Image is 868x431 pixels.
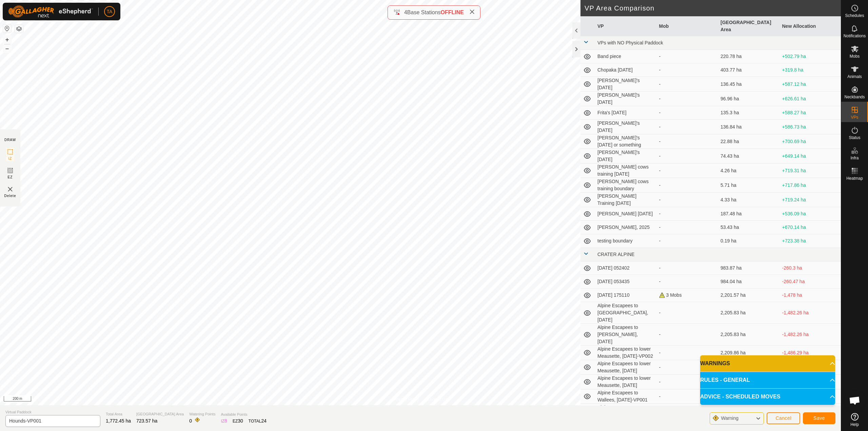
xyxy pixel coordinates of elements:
div: - [659,109,715,116]
span: Available Points [221,412,267,417]
td: Alpine Escapees to lower Meausette, [DATE]-VP002 [595,346,656,360]
span: 1,772.45 ha [106,418,131,424]
td: [PERSON_NAME] [DATE] [595,207,656,221]
td: +717.86 ha [780,178,841,193]
td: Alpine Escapees to Wallees, [DATE] [595,404,656,418]
td: +588.27 ha [780,106,841,120]
td: 0.19 ha [718,234,780,248]
div: - [659,53,715,60]
td: 220.78 ha [718,50,780,63]
span: [GEOGRAPHIC_DATA] Area [136,411,184,417]
div: - [659,309,715,316]
td: 984.04 ha [718,275,780,289]
span: Neckbands [844,95,865,99]
td: [PERSON_NAME] cows training boundary [595,178,656,193]
td: -1,482.26 ha [780,302,841,324]
td: +719.31 ha [780,163,841,178]
span: Mobs [850,54,860,58]
td: testing boundary [595,234,656,248]
div: - [659,378,715,386]
div: - [659,210,715,217]
div: - [659,66,715,74]
span: OFFLINE [441,9,464,15]
p-accordion-header: RULES - GENERAL [700,372,835,388]
td: [PERSON_NAME]'s [DATE] [595,120,656,134]
td: Alpine Escapees to Wallees, [DATE]-VP001 [595,389,656,404]
td: Frita's [DATE] [595,106,656,120]
span: 30 [238,418,243,424]
span: 24 [261,418,267,424]
button: + [3,36,11,44]
td: -260.3 ha [780,261,841,275]
td: 74.43 ha [718,149,780,163]
span: Cancel [775,415,791,421]
span: Save [813,415,825,421]
span: Warning [721,415,738,421]
td: +586.73 ha [780,120,841,134]
span: Infra [850,156,859,160]
span: Virtual Paddock [5,409,100,415]
a: Privacy Policy [394,396,419,403]
span: Animals [847,75,862,79]
td: +700.69 ha [780,134,841,149]
td: 136.84 ha [718,120,780,134]
td: +319.8 ha [780,63,841,77]
img: VP [6,185,14,193]
td: 22.88 ha [718,134,780,149]
td: +719.24 ha [780,193,841,207]
span: Help [850,423,859,427]
td: Alpine Escapees to [PERSON_NAME], [DATE] [595,324,656,346]
td: [PERSON_NAME], 2025 [595,221,656,234]
div: - [659,349,715,356]
td: -1,482.26 ha [780,324,841,346]
td: 403.77 ha [718,63,780,77]
span: VPs [851,115,858,119]
div: - [659,224,715,231]
td: 187.48 ha [718,207,780,221]
td: 2,209.86 ha [718,346,780,360]
td: 4.26 ha [718,163,780,178]
td: 53.43 ha [718,221,780,234]
td: [DATE] 175110 [595,289,656,302]
td: +723.38 ha [780,234,841,248]
div: - [659,182,715,189]
td: 96.96 ha [718,92,780,106]
div: DRAW [4,137,16,142]
a: Open chat [845,390,865,411]
div: - [659,278,715,285]
a: Contact Us [427,396,447,403]
td: Alpine Escapees to [GEOGRAPHIC_DATA], [DATE] [595,302,656,324]
td: 2,205.83 ha [718,324,780,346]
div: EZ [233,417,243,425]
td: -260.47 ha [780,275,841,289]
td: [PERSON_NAME]'s [DATE] or something [595,134,656,149]
td: +626.61 ha [780,92,841,106]
td: [PERSON_NAME] Training [DATE] [595,193,656,207]
span: Heatmap [846,176,863,180]
button: Map Layers [15,25,23,33]
div: - [659,331,715,338]
td: [DATE] 052402 [595,261,656,275]
td: +587.12 ha [780,77,841,92]
div: - [659,81,715,88]
span: Schedules [845,14,864,18]
div: - [659,265,715,272]
td: +670.14 ha [780,221,841,234]
td: -1,486.29 ha [780,346,841,360]
td: [PERSON_NAME]'s [DATE] [595,77,656,92]
td: 5.71 ha [718,178,780,193]
span: WARNINGS [700,359,730,368]
span: 0 [189,418,192,424]
td: +502.79 ha [780,50,841,63]
button: Cancel [767,412,800,424]
div: 3 Mobs [659,292,715,299]
td: +649.14 ha [780,149,841,163]
a: Help [841,410,868,429]
h2: VP Area Comparison [585,4,841,12]
span: 723.57 ha [136,418,157,424]
span: Delete [4,193,16,198]
span: TA [107,8,113,15]
td: Alpine Escapees to lower Meausette, [DATE] [595,375,656,389]
td: 983.87 ha [718,261,780,275]
td: +536.09 ha [780,207,841,221]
